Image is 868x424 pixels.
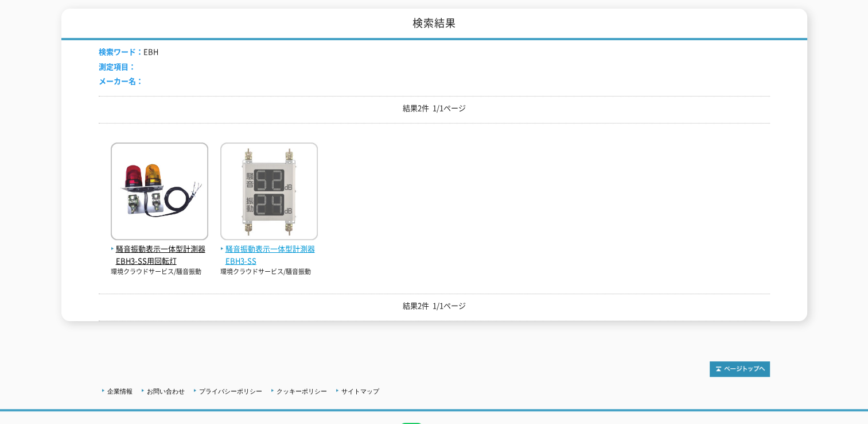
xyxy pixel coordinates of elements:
[111,243,208,267] span: 騒音振動表示一体型計測器 EBH3-SS用回転灯
[220,142,318,243] img: EBH3-SS
[111,142,208,243] img: EBH3-SS用回転灯
[99,102,770,114] p: 結果2件 1/1ページ
[99,300,770,312] p: 結果2件 1/1ページ
[710,361,770,377] img: トップページへ
[99,61,136,72] span: 測定項目：
[99,75,143,86] span: メーカー名：
[220,231,318,267] a: 騒音振動表示一体型計測器 EBH3-SS
[107,388,133,395] a: 企業情報
[220,243,318,267] span: 騒音振動表示一体型計測器 EBH3-SS
[220,267,318,277] p: 環境クラウドサービス/騒音振動
[99,46,158,58] li: EBH
[277,388,327,395] a: クッキーポリシー
[61,9,807,40] h1: 検索結果
[147,388,185,395] a: お問い合わせ
[111,267,208,277] p: 環境クラウドサービス/騒音振動
[199,388,262,395] a: プライバシーポリシー
[99,46,143,57] span: 検索ワード：
[341,388,379,395] a: サイトマップ
[111,231,208,267] a: 騒音振動表示一体型計測器 EBH3-SS用回転灯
